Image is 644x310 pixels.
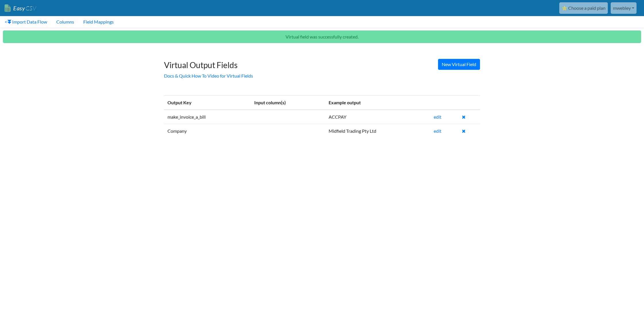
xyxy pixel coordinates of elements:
[164,124,251,138] td: Company
[438,59,480,70] a: New Virtual Field
[3,30,641,43] p: Virtual field was successfully created.
[52,16,79,28] a: Columns
[434,128,441,134] a: edit
[79,16,118,28] a: Field Mappings
[5,2,36,14] a: EasyCSV
[611,2,637,14] a: mwebley
[164,55,480,70] h1: Virtual Output Fields
[559,2,608,14] a: ⭐ Choose a paid plan
[434,114,441,120] a: edit
[325,110,430,124] td: ACCPAY
[164,73,253,78] a: Docs & Quick How To Video for Virtual Fields
[164,95,251,110] th: Output Key
[251,95,325,110] th: Input column(s)
[25,5,36,12] span: CSV
[164,110,251,124] td: make_invoice_a_bill
[325,124,430,138] td: Midfield Trading Pty Ltd
[325,95,430,110] th: Example output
